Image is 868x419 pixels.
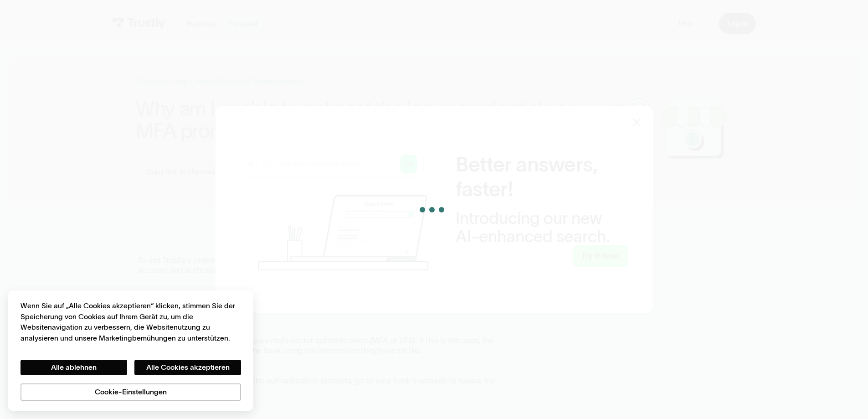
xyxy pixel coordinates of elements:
div: Wenn Sie auf „Alle Cookies akzeptieren“ klicken, stimmen Sie der Speicherung von Cookies auf Ihre... [21,300,241,343]
button: Cookie-Einstellungen [21,383,241,401]
button: Alle ablehnen [21,360,127,375]
div: Datenschutz [21,300,241,400]
div: Cookie banner [8,290,253,411]
button: Alle Cookies akzeptieren [134,360,241,375]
